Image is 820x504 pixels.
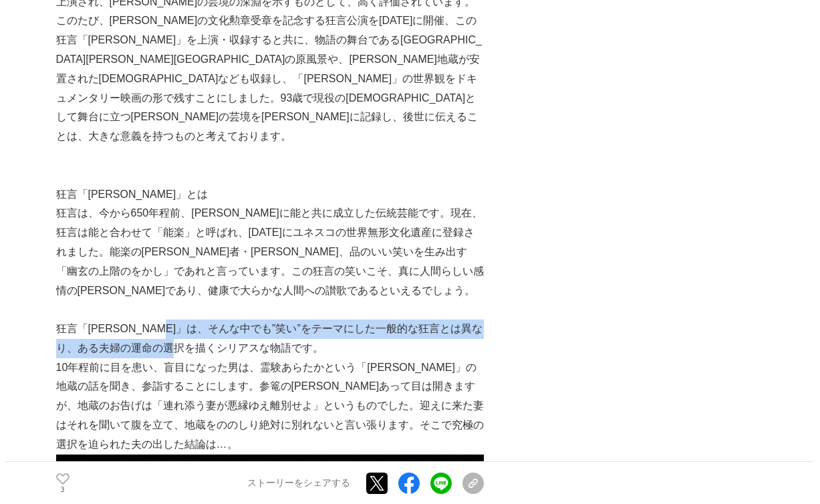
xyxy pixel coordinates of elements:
p: このたび、[PERSON_NAME]の文化勲章受章を記念する狂言公演を[DATE]に開催、この狂言「[PERSON_NAME]」を上演・収録すると共に、物語の舞台である[GEOGRAPHIC_D... [56,11,484,146]
p: 3 [56,486,70,493]
p: 狂言「[PERSON_NAME]」とは [56,185,484,205]
p: 狂言は、今から650年程前、[PERSON_NAME]に能と共に成立した伝統芸能です。現在、狂言は能と合わせて「能楽」と呼ばれ、[DATE]にユネスコの世界無形文化遺産に登録されました。能楽の[... [56,204,484,300]
p: ストーリーをシェアする [247,477,350,489]
p: 10年程前に目を患い、盲目になった男は、霊験あらたかという「[PERSON_NAME]」の地蔵の話を聞き、参詣することにします。参篭の[PERSON_NAME]あって目は開きますが、地蔵のお告げ... [56,358,484,455]
p: 狂言「[PERSON_NAME]」は、そんな中でも”笑い”をテーマにした一般的な狂言とは異なり、ある夫婦の運命の選択を描くシリアスな物語です。 [56,320,484,358]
